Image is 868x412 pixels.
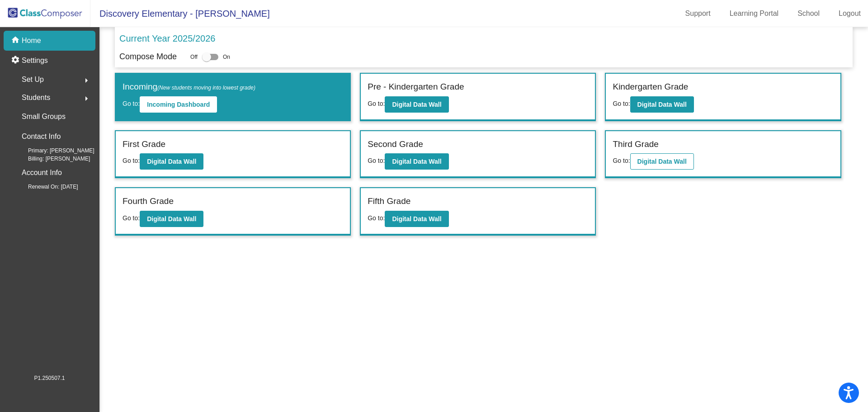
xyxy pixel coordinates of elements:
b: Digital Data Wall [637,158,687,165]
button: Digital Data Wall [140,153,203,170]
b: Incoming Dashboard [147,101,210,108]
span: Discovery Elementary - [PERSON_NAME] [90,6,270,21]
label: Fourth Grade [123,195,174,208]
mat-icon: arrow_right [81,93,92,104]
button: Digital Data Wall [385,211,448,227]
p: Home [22,35,41,46]
button: Digital Data Wall [630,153,694,170]
mat-icon: home [11,35,22,46]
button: Digital Data Wall [140,211,203,227]
span: Primary: [PERSON_NAME] [14,147,94,155]
span: Go to: [613,157,630,164]
b: Digital Data Wall [147,158,196,165]
label: Second Grade [368,138,423,151]
label: First Grade [123,138,165,151]
span: On [223,53,230,61]
b: Digital Data Wall [392,101,441,108]
span: Go to: [123,214,140,222]
button: Digital Data Wall [630,96,694,113]
p: Account Info [22,166,62,179]
mat-icon: arrow_right [81,75,92,86]
a: Logout [831,6,868,21]
button: Digital Data Wall [385,153,448,170]
mat-icon: settings [11,55,22,66]
label: Third Grade [613,138,658,151]
a: School [790,6,827,21]
span: Set Up [22,73,44,86]
p: Settings [22,55,48,66]
span: Go to: [368,157,385,164]
a: Learning Portal [722,6,786,21]
span: (New students moving into lowest grade) [157,85,255,91]
p: Current Year 2025/2026 [119,32,215,45]
b: Digital Data Wall [392,158,441,165]
label: Kindergarten Grade [613,81,688,94]
span: Renewal On: [DATE] [14,183,78,191]
label: Incoming [123,81,255,94]
span: Go to: [368,214,385,222]
b: Digital Data Wall [147,215,196,223]
span: Go to: [123,157,140,164]
p: Compose Mode [119,51,177,63]
button: Digital Data Wall [385,96,448,113]
label: Fifth Grade [368,195,410,208]
span: Billing: [PERSON_NAME] [14,155,90,163]
label: Pre - Kindergarten Grade [368,81,464,94]
span: Go to: [368,100,385,107]
span: Go to: [613,100,630,107]
span: Go to: [123,100,140,107]
a: Support [678,6,718,21]
b: Digital Data Wall [637,101,687,108]
button: Incoming Dashboard [140,96,217,113]
p: Small Groups [22,110,66,123]
span: Students [22,91,50,104]
span: Off [190,53,198,61]
p: Contact Info [22,130,61,143]
b: Digital Data Wall [392,215,441,223]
